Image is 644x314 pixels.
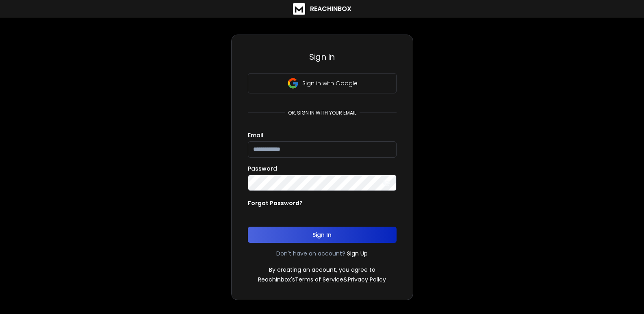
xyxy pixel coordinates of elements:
[269,266,375,274] p: By creating an account, you agree to
[302,79,358,87] p: Sign in with Google
[285,110,360,116] p: or, sign in with your email
[295,275,343,284] a: Terms of Service
[248,73,397,93] button: Sign in with Google
[347,249,368,258] a: Sign Up
[248,166,277,171] label: Password
[310,4,351,14] h1: ReachInbox
[248,132,263,138] label: Email
[248,51,397,63] h3: Sign In
[276,249,345,258] p: Don't have an account?
[258,275,386,284] p: ReachInbox's &
[293,3,305,15] img: logo
[248,227,397,243] button: Sign In
[348,275,386,284] a: Privacy Policy
[293,3,351,15] a: ReachInbox
[248,199,303,207] p: Forgot Password?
